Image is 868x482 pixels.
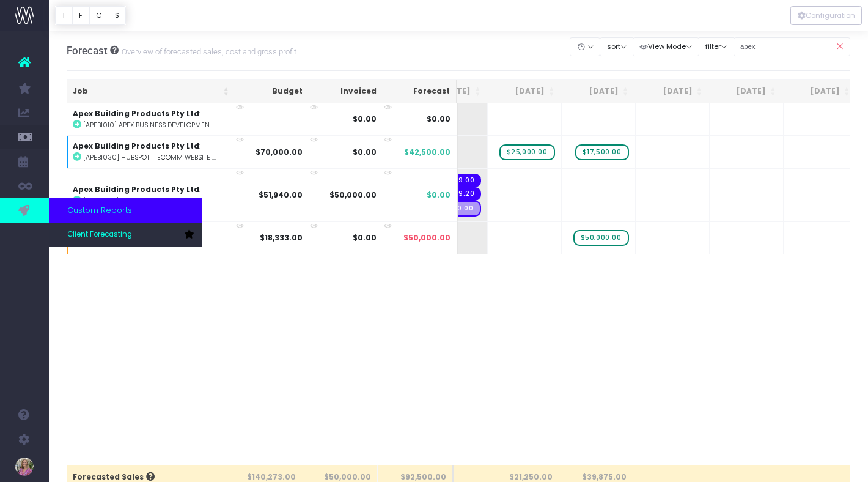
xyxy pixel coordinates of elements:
span: Forecast [67,45,108,57]
span: Streamtime expense: shutterstock – Shutterstock [438,174,480,187]
span: $0.00 [426,190,450,201]
button: T [55,6,73,25]
th: Sep 25: activate to sort column ascending [487,80,561,103]
strong: $0.00 [352,114,376,124]
strong: $70,000.00 [256,147,303,157]
span: $0.00 [426,114,450,125]
th: Job: activate to sort column ascending [67,80,235,103]
a: Client Forecasting [49,223,202,247]
strong: Apex Building Products Pty Ltd [73,184,199,195]
abbr: Sales Opportunity 23/24 [83,239,168,248]
button: C [89,6,109,25]
strong: $18,333.00 [260,232,303,243]
th: Oct 25: activate to sort column ascending [561,80,634,103]
td: : [67,168,235,221]
button: filter [699,37,734,56]
span: $42,500.00 [403,147,450,158]
button: Configuration [790,6,862,25]
span: wayahead Sales Forecast Item [573,230,629,246]
span: Client Forecasting [67,229,132,240]
abbr: [APEB1010] Apex Business Development [83,120,213,130]
th: Jan 26: activate to sort column ascending [782,80,856,103]
span: Custom Reports [67,204,132,217]
button: sort [600,37,633,56]
th: Invoiced [309,80,383,103]
th: Budget [235,80,309,103]
th: Forecast [383,80,457,103]
strong: $51,940.00 [259,190,303,200]
div: Vertical button group [55,6,126,25]
th: Dec 25: activate to sort column ascending [708,80,782,103]
span: $50,000.00 [403,232,450,243]
td: : [67,103,235,135]
button: View Mode [633,37,699,56]
small: Overview of forecasted sales, cost and gross profit [119,45,296,57]
span: wayahead Sales Forecast Item [575,144,629,160]
abbr: [APEB1032] Creative Time Block #3 [83,196,200,206]
button: S [108,6,126,25]
strong: Apex Building Products Pty Ltd [73,141,199,151]
strong: $0.00 [352,232,376,243]
input: Search... [734,37,851,56]
strong: Apex Building Products Pty Ltd [73,108,199,119]
button: F [72,6,90,25]
abbr: [APEB1030] HUBSPOT - eComm Website MVP [83,153,216,162]
span: Streamtime expense: iStock Credits – iStock [439,187,480,201]
span: wayahead Sales Forecast Item [499,144,555,160]
strong: $0.00 [352,147,376,157]
img: images/default_profile_image.png [15,458,34,476]
strong: $50,000.00 [329,190,376,200]
td: : [67,135,235,168]
th: Nov 25: activate to sort column ascending [634,80,708,103]
div: Vertical button group [790,6,862,25]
